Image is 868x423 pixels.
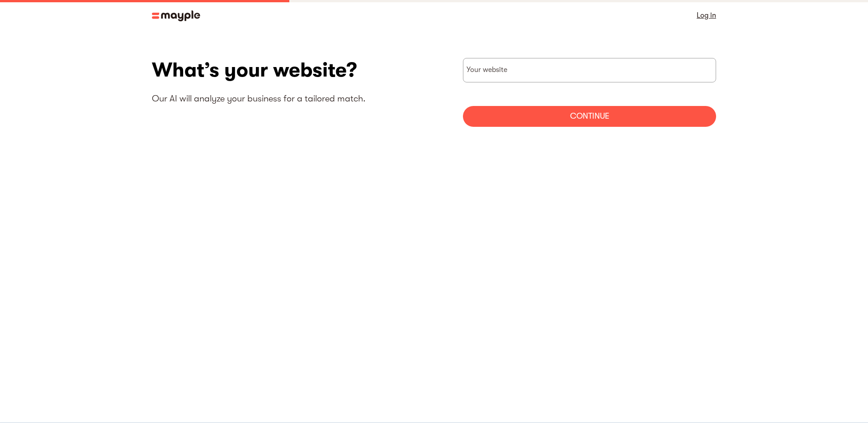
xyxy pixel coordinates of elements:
h1: What’s your website? [152,58,434,82]
form: websiteStep [463,58,716,127]
a: Log in [697,9,716,22]
p: Our AI will analyze your business for a tailored match. [152,93,434,105]
iframe: Chat Widget [705,318,868,423]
